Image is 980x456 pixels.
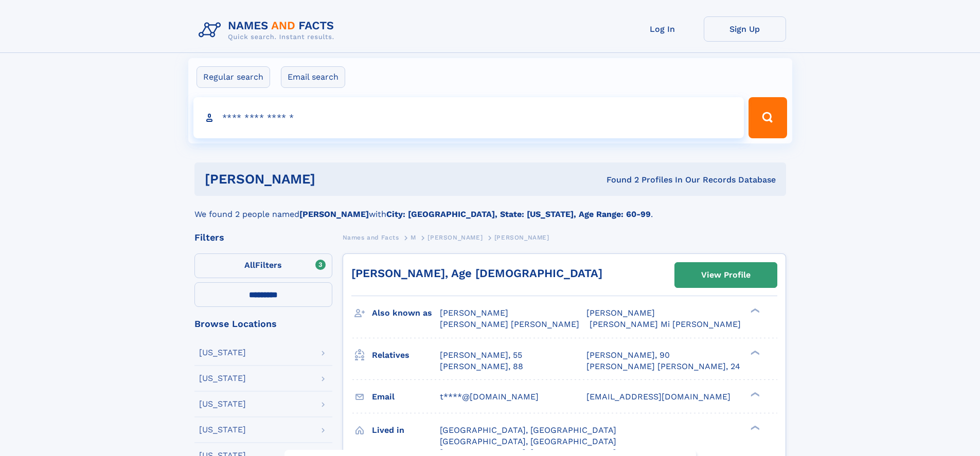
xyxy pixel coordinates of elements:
[704,16,786,42] a: Sign Up
[299,209,369,219] b: [PERSON_NAME]
[194,253,332,278] label: Filters
[205,173,461,186] h1: [PERSON_NAME]
[621,16,704,42] a: Log In
[440,350,522,361] a: [PERSON_NAME], 55
[411,234,416,241] span: M
[748,391,760,397] div: ❯
[701,263,751,287] div: View Profile
[440,361,523,372] a: [PERSON_NAME], 88
[440,425,616,435] span: [GEOGRAPHIC_DATA], [GEOGRAPHIC_DATA]
[748,424,760,431] div: ❯
[675,263,777,287] a: View Profile
[440,319,579,329] span: [PERSON_NAME] [PERSON_NAME]
[194,16,343,44] img: Logo Names and Facts
[586,361,740,372] a: [PERSON_NAME] [PERSON_NAME], 24
[194,196,786,221] div: We found 2 people named with .
[372,422,440,439] h3: Lived in
[461,174,776,186] div: Found 2 Profiles In Our Records Database
[199,426,246,434] div: [US_STATE]
[372,304,440,322] h3: Also known as
[372,388,440,406] h3: Email
[748,307,760,314] div: ❯
[440,308,508,318] span: [PERSON_NAME]
[427,234,483,241] span: [PERSON_NAME]
[199,400,246,408] div: [US_STATE]
[386,209,651,219] b: City: [GEOGRAPHIC_DATA], State: [US_STATE], Age Range: 60-99
[193,97,744,138] input: search input
[586,350,670,361] a: [PERSON_NAME], 90
[590,319,741,329] span: [PERSON_NAME] Mi [PERSON_NAME]
[281,66,345,88] label: Email search
[586,308,655,318] span: [PERSON_NAME]
[343,231,399,244] a: Names and Facts
[194,233,332,242] div: Filters
[244,260,255,270] span: All
[194,319,332,329] div: Browse Locations
[440,436,616,446] span: [GEOGRAPHIC_DATA], [GEOGRAPHIC_DATA]
[748,349,760,356] div: ❯
[197,66,270,88] label: Regular search
[586,392,730,402] span: [EMAIL_ADDRESS][DOMAIN_NAME]
[199,374,246,382] div: [US_STATE]
[411,231,416,244] a: M
[372,346,440,364] h3: Relatives
[427,231,483,244] a: [PERSON_NAME]
[199,349,246,357] div: [US_STATE]
[351,267,602,280] a: [PERSON_NAME], Age [DEMOGRAPHIC_DATA]
[494,234,549,241] span: [PERSON_NAME]
[749,97,787,138] button: Search Button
